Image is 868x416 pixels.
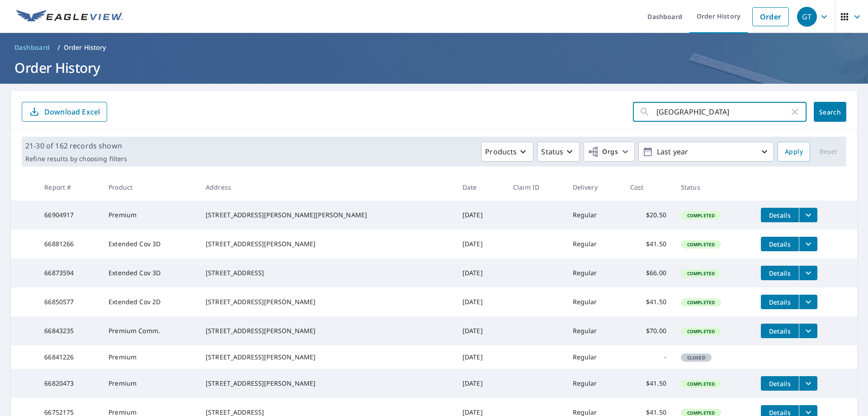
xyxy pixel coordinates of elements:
[566,287,623,316] td: Regular
[566,316,623,345] td: Regular
[761,237,799,251] button: detailsBtn-66881266
[11,58,857,77] h1: Order History
[682,241,720,248] span: Completed
[566,174,623,201] th: Delivery
[101,258,198,287] td: Extended Cov 3D
[206,210,448,220] div: [STREET_ADDRESS][PERSON_NAME][PERSON_NAME]
[761,376,799,391] button: detailsBtn-66820473
[37,345,101,369] td: 66841226
[101,345,198,369] td: Premium
[761,266,799,280] button: detailsBtn-66873594
[682,212,720,219] span: Completed
[44,107,100,117] p: Download Excel
[799,324,817,338] button: filesDropdownBtn-66843235
[455,345,506,369] td: [DATE]
[674,174,754,201] th: Status
[101,369,198,398] td: Premium
[206,326,448,335] div: [STREET_ADDRESS][PERSON_NAME]
[566,369,623,398] td: Regular
[455,201,506,230] td: [DATE]
[37,258,101,287] td: 66873594
[682,328,720,335] span: Completed
[455,230,506,258] td: [DATE]
[682,270,720,277] span: Completed
[752,7,789,26] a: Order
[566,258,623,287] td: Regular
[37,230,101,258] td: 66881266
[206,379,448,388] div: [STREET_ADDRESS][PERSON_NAME]
[785,146,803,158] span: Apply
[584,142,635,162] button: Orgs
[101,201,198,230] td: Premium
[455,369,506,398] td: [DATE]
[588,146,618,158] span: Orgs
[799,266,817,280] button: filesDropdownBtn-66873594
[766,211,793,220] span: Details
[11,40,857,55] nav: breadcrumb
[799,237,817,251] button: filesDropdownBtn-66881266
[37,369,101,398] td: 66820473
[799,208,817,222] button: filesDropdownBtn-66904917
[623,230,674,258] td: $41.50
[623,201,674,230] td: $20.50
[638,142,774,162] button: Last year
[761,208,799,222] button: detailsBtn-66904917
[766,379,793,388] span: Details
[541,146,563,157] p: Status
[761,295,799,309] button: detailsBtn-66850577
[11,40,54,55] a: Dashboard
[566,201,623,230] td: Regular
[101,316,198,345] td: Premium Comm.
[821,108,839,116] span: Search
[14,43,50,52] span: Dashboard
[37,316,101,345] td: 66843235
[37,201,101,230] td: 66904917
[206,297,448,306] div: [STREET_ADDRESS][PERSON_NAME]
[656,99,789,124] input: Address, Report #, Claim ID, etc.
[766,327,793,335] span: Details
[761,324,799,338] button: detailsBtn-66843235
[623,369,674,398] td: $41.50
[566,345,623,369] td: Regular
[682,381,720,387] span: Completed
[101,287,198,316] td: Extended Cov 2D
[797,7,817,27] div: GT
[455,174,506,201] th: Date
[22,102,107,122] button: Download Excel
[57,42,60,53] li: /
[37,174,101,201] th: Report #
[623,345,674,369] td: -
[37,287,101,316] td: 66850577
[814,102,846,122] button: Search
[455,316,506,345] td: [DATE]
[481,142,533,162] button: Products
[766,240,793,249] span: Details
[16,10,123,24] img: EV Logo
[506,174,566,201] th: Claim ID
[206,353,448,362] div: [STREET_ADDRESS][PERSON_NAME]
[455,287,506,316] td: [DATE]
[682,410,720,416] span: Completed
[623,258,674,287] td: $66.00
[485,146,517,157] p: Products
[206,239,448,249] div: [STREET_ADDRESS][PERSON_NAME]
[566,230,623,258] td: Regular
[25,155,127,163] p: Refine results by choosing filters
[766,298,793,306] span: Details
[25,140,127,151] p: 21-30 of 162 records shown
[682,299,720,306] span: Completed
[623,287,674,316] td: $41.50
[653,144,759,160] p: Last year
[623,316,674,345] td: $70.00
[799,295,817,309] button: filesDropdownBtn-66850577
[206,268,448,277] div: [STREET_ADDRESS]
[198,174,455,201] th: Address
[766,269,793,277] span: Details
[455,258,506,287] td: [DATE]
[537,142,580,162] button: Status
[799,376,817,391] button: filesDropdownBtn-66820473
[623,174,674,201] th: Cost
[682,354,711,361] span: Closed
[101,230,198,258] td: Extended Cov 3D
[101,174,198,201] th: Product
